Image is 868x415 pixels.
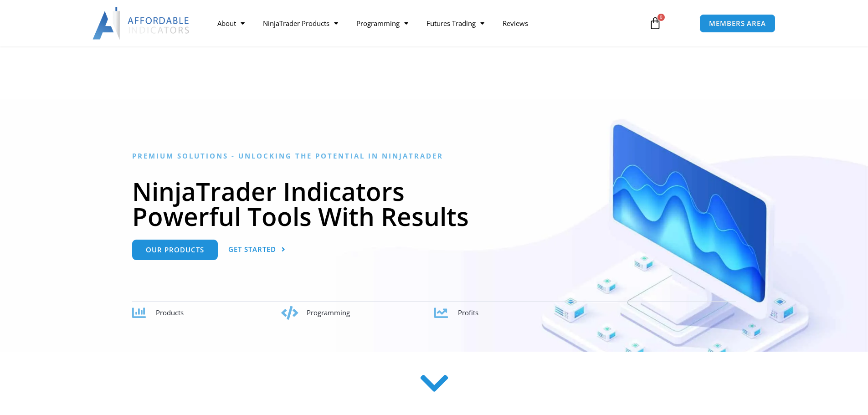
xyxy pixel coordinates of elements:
[132,179,736,229] h1: NinjaTrader Indicators Powerful Tools With Results
[635,10,675,36] a: 0
[254,13,347,34] a: NinjaTrader Products
[417,13,493,34] a: Futures Trading
[307,308,350,317] span: Programming
[92,7,190,40] img: LogoAI | Affordable Indicators – NinjaTrader
[347,13,417,34] a: Programming
[699,14,776,33] a: MEMBERS AREA
[458,308,478,317] span: Profits
[132,152,736,160] h6: Premium Solutions - Unlocking the Potential in NinjaTrader
[208,13,638,34] nav: Menu
[132,240,218,260] a: Our Products
[493,13,537,34] a: Reviews
[709,20,766,27] span: MEMBERS AREA
[228,246,276,253] span: Get Started
[146,246,204,253] span: Our Products
[228,240,286,260] a: Get Started
[657,14,665,21] span: 0
[208,13,254,34] a: About
[156,308,184,317] span: Products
